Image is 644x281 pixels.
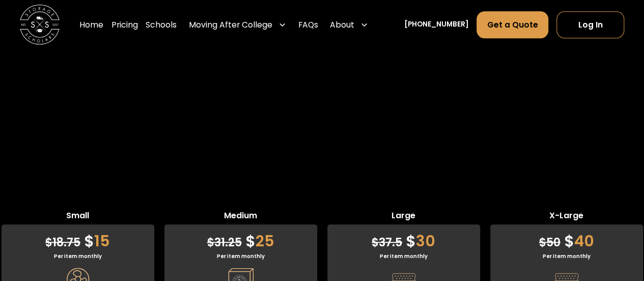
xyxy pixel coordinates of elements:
[372,235,379,250] span: $
[79,11,103,39] a: Home
[185,11,290,39] div: Moving After College
[406,230,416,252] span: $
[327,252,480,260] div: Per item monthly
[490,210,643,224] span: X-Large
[207,235,214,250] span: $
[404,20,469,31] a: [PHONE_NUMBER]
[298,11,318,39] a: FAQs
[2,210,154,224] span: Small
[330,19,354,31] div: About
[372,235,402,250] span: 37.5
[2,224,154,252] div: 15
[207,235,242,250] span: 31.25
[564,230,574,252] span: $
[20,5,60,45] img: Storage Scholars main logo
[164,224,317,252] div: 25
[164,252,317,260] div: Per item monthly
[326,11,372,39] div: About
[245,230,256,252] span: $
[164,210,317,224] span: Medium
[45,235,80,250] span: 18.75
[84,230,94,252] span: $
[111,11,138,39] a: Pricing
[327,224,480,252] div: 30
[189,19,272,31] div: Moving After College
[146,11,177,39] a: Schools
[556,11,624,38] a: Log In
[2,252,154,260] div: Per item monthly
[477,11,548,38] a: Get a Quote
[539,235,546,250] span: $
[490,252,643,260] div: Per item monthly
[327,210,480,224] span: Large
[539,235,561,250] span: 50
[490,224,643,252] div: 40
[45,235,52,250] span: $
